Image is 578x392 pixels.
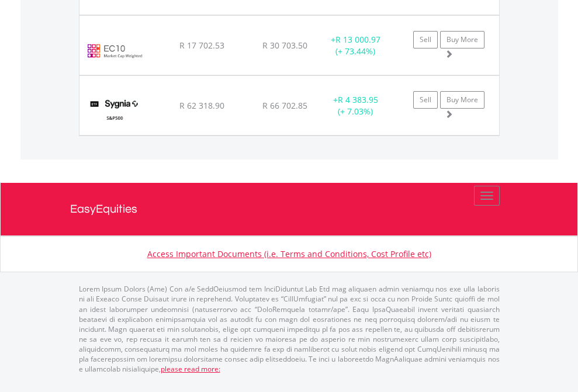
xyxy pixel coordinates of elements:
[262,40,307,51] span: R 30 703.50
[319,94,392,117] div: + (+ 7.03%)
[161,364,220,374] a: please read more:
[147,248,431,259] a: Access Important Documents (i.e. Terms and Conditions, Cost Profile etc)
[70,183,508,235] a: EasyEquities
[319,34,392,57] div: + (+ 73.44%)
[335,34,380,45] span: R 13 000.97
[179,40,224,51] span: R 17 702.53
[413,31,438,48] a: Sell
[440,31,484,48] a: Buy More
[338,94,378,105] span: R 4 383.95
[179,100,224,111] span: R 62 318.90
[85,91,144,132] img: EQU.ZA.SYG500.png
[262,100,307,111] span: R 66 702.85
[440,91,484,109] a: Buy More
[413,91,438,109] a: Sell
[85,30,144,72] img: EC10.EC.EC10.png
[79,284,500,374] p: Lorem Ipsum Dolors (Ame) Con a/e SeddOeiusmod tem InciDiduntut Lab Etd mag aliquaen admin veniamq...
